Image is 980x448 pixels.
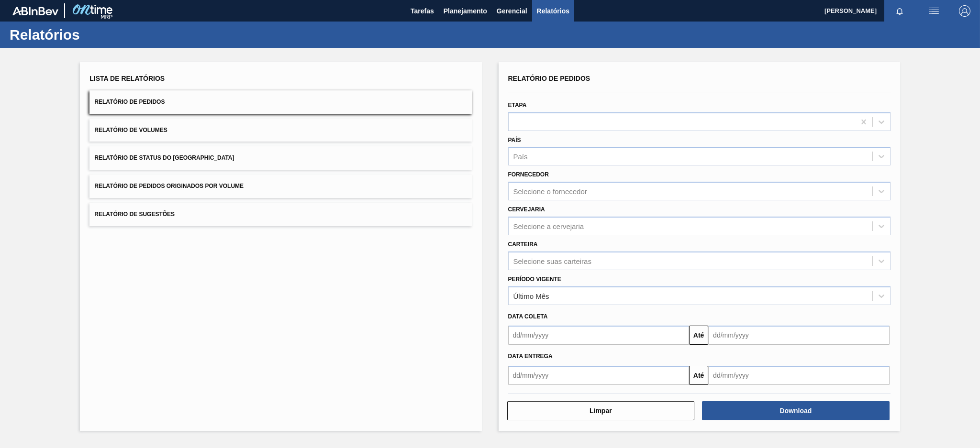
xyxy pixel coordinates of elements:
[513,292,549,300] div: Último Mês
[508,206,545,213] label: Cervejaria
[537,5,569,17] span: Relatórios
[702,401,890,420] button: Download
[708,366,890,385] input: dd/mm/yyyy
[513,222,584,230] div: Selecione a cervejaria
[928,5,940,17] img: userActions
[507,401,695,420] button: Limpar
[884,4,915,18] button: Notificações
[508,276,561,283] label: Período Vigente
[513,153,528,161] div: País
[12,7,58,15] img: TNhmsLtSVTkK8tSr43FrP2fwEKptu5GPRR3wAAAABJRU5ErkJggg==
[513,257,591,265] div: Selecione suas carteiras
[497,5,527,17] span: Gerencial
[94,154,234,161] span: Relatório de Status do [GEOGRAPHIC_DATA]
[94,183,244,189] span: Relatório de Pedidos Originados por Volume
[508,366,690,385] input: dd/mm/yyyy
[94,211,175,218] span: Relatório de Sugestões
[411,5,434,17] span: Tarefas
[10,29,179,40] h1: Relatórios
[508,326,690,345] input: dd/mm/yyyy
[508,102,527,109] label: Etapa
[708,326,890,345] input: dd/mm/yyyy
[689,366,708,385] button: Até
[508,171,549,178] label: Fornecedor
[94,98,165,105] span: Relatório de Pedidos
[444,5,487,17] span: Planejamento
[94,127,167,133] span: Relatório de Volumes
[508,241,538,248] label: Carteira
[508,353,553,360] span: Data entrega
[959,5,970,17] img: Logout
[508,137,521,143] label: País
[508,75,590,82] span: Relatório de Pedidos
[689,326,708,345] button: Até
[89,203,472,226] button: Relatório de Sugestões
[513,187,587,196] div: Selecione o fornecedor
[89,75,165,82] span: Lista de Relatórios
[508,313,548,320] span: Data coleta
[89,119,472,142] button: Relatório de Volumes
[89,175,472,198] button: Relatório de Pedidos Originados por Volume
[89,90,472,114] button: Relatório de Pedidos
[89,146,472,170] button: Relatório de Status do [GEOGRAPHIC_DATA]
